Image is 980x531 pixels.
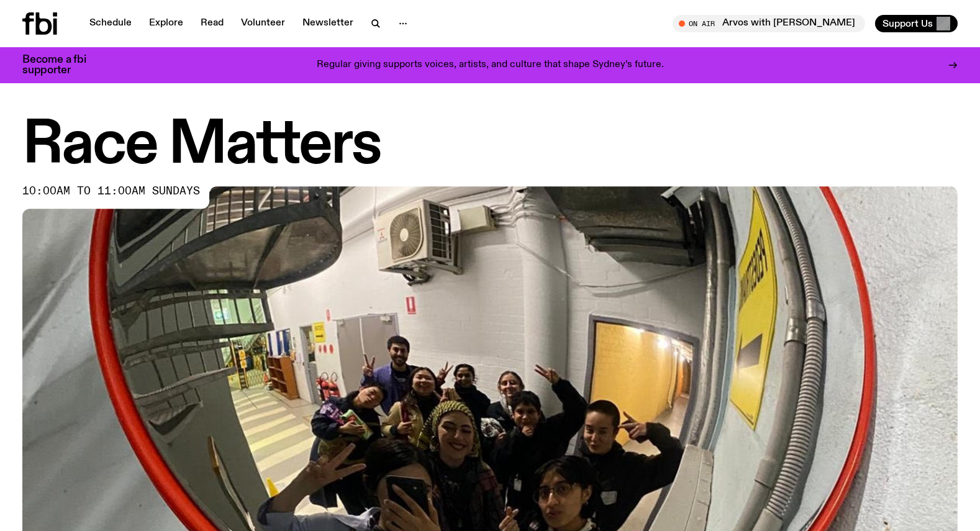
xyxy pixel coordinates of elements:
[295,15,361,32] a: Newsletter
[142,15,191,32] a: Explore
[22,118,958,174] h1: Race Matters
[875,15,958,32] button: Support Us
[234,15,293,32] a: Volunteer
[317,60,664,71] p: Regular giving supports voices, artists, and culture that shape Sydney’s future.
[22,186,200,196] span: 10:00am to 11:00am sundays
[82,15,139,32] a: Schedule
[22,55,102,76] h3: Become a fbi supporter
[882,18,933,29] span: Support Us
[673,15,865,32] button: On AirArvos with [PERSON_NAME]
[193,15,231,32] a: Read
